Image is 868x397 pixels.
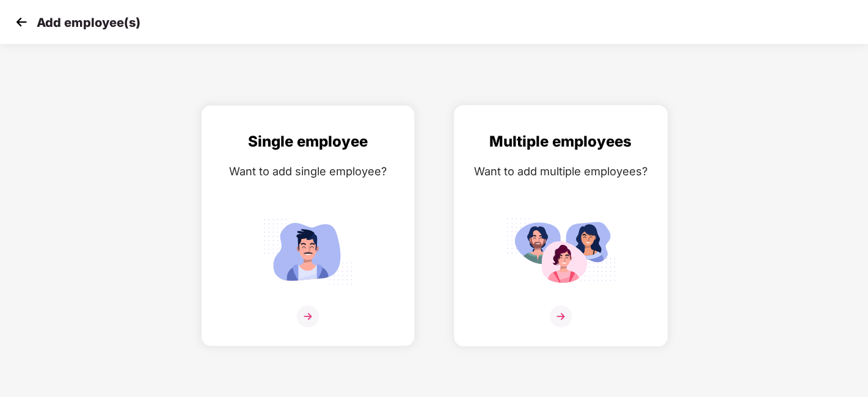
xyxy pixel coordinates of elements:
img: svg+xml;base64,PHN2ZyB4bWxucz0iaHR0cDovL3d3dy53My5vcmcvMjAwMC9zdmciIHdpZHRoPSIzNiIgaGVpZ2h0PSIzNi... [550,305,572,327]
div: Want to add single employee? [214,162,402,180]
img: svg+xml;base64,PHN2ZyB4bWxucz0iaHR0cDovL3d3dy53My5vcmcvMjAwMC9zdmciIGlkPSJNdWx0aXBsZV9lbXBsb3llZS... [506,213,616,290]
div: Multiple employees [467,130,655,153]
div: Want to add multiple employees? [467,162,655,180]
div: Single employee [214,130,402,153]
img: svg+xml;base64,PHN2ZyB4bWxucz0iaHR0cDovL3d3dy53My5vcmcvMjAwMC9zdmciIHdpZHRoPSIzNiIgaGVpZ2h0PSIzNi... [297,305,319,327]
img: svg+xml;base64,PHN2ZyB4bWxucz0iaHR0cDovL3d3dy53My5vcmcvMjAwMC9zdmciIHdpZHRoPSIzMCIgaGVpZ2h0PSIzMC... [12,13,31,31]
p: Add employee(s) [37,15,140,30]
img: svg+xml;base64,PHN2ZyB4bWxucz0iaHR0cDovL3d3dy53My5vcmcvMjAwMC9zdmciIGlkPSJTaW5nbGVfZW1wbG95ZWUiIH... [253,213,363,290]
